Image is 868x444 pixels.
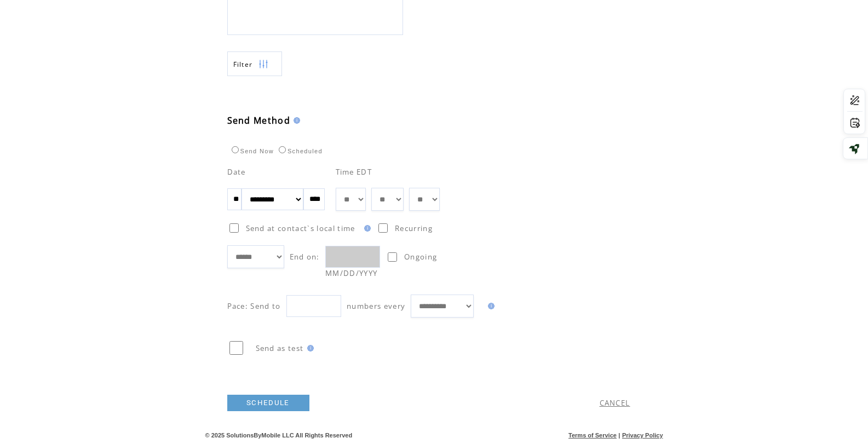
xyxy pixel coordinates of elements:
a: CANCEL [600,398,630,408]
label: Scheduled [276,148,323,154]
span: Send Method [227,114,291,126]
a: Terms of Service [568,432,617,439]
span: Pace: Send to [227,301,281,311]
a: SCHEDULE [227,395,309,411]
a: Privacy Policy [622,432,663,439]
span: Show filters [233,60,253,69]
label: Send Now [229,148,274,154]
img: help.gif [485,303,495,309]
span: End on: [290,252,320,262]
img: help.gif [304,345,314,351]
span: © 2025 SolutionsByMobile LLC All Rights Reserved [205,432,353,439]
img: filters.png [258,52,268,77]
span: Ongoing [404,252,437,262]
span: Send at contact`s local time [246,223,355,233]
span: numbers every [347,301,405,311]
input: Scheduled [279,146,286,153]
span: Time EDT [336,167,372,177]
span: Send as test [256,343,304,353]
input: Send Now [232,146,239,153]
a: Filter [227,51,282,76]
img: help.gif [290,117,300,124]
img: help.gif [361,225,371,232]
span: | [618,432,620,439]
span: Recurring [395,223,433,233]
span: MM/DD/YYYY [325,268,377,278]
span: Date [227,167,246,177]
